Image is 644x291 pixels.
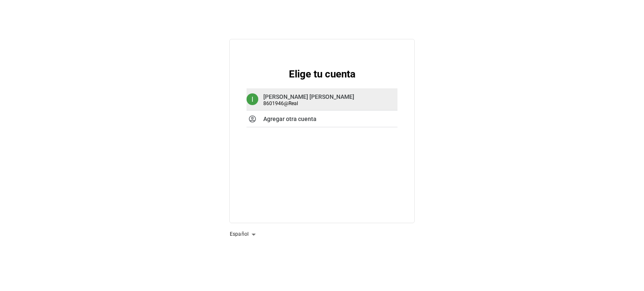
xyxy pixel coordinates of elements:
[289,68,356,80] font: Elige tu cuenta
[263,93,354,100] font: [PERSON_NAME] [PERSON_NAME]
[284,100,288,106] font: @
[230,231,249,237] font: Español
[263,100,284,106] font: 8601946
[230,228,259,241] div: Español
[288,100,298,106] font: Real
[252,95,253,103] font: I
[263,116,317,122] font: Agregar otra cuenta
[322,59,322,60] img: ACwAAAAAAQABAAACADs=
